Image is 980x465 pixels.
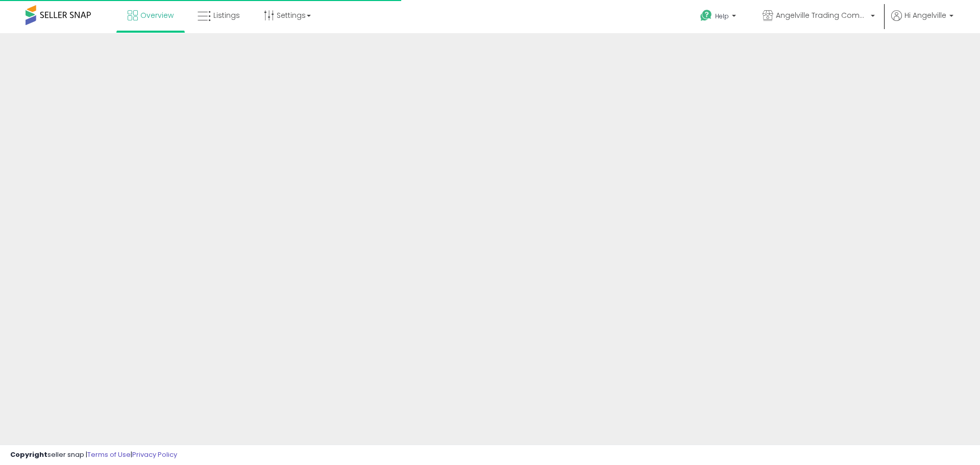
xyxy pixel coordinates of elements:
i: Get Help [700,9,713,22]
span: Hi Angelville [904,10,946,20]
a: Help [692,2,746,33]
a: Terms of Use [87,450,131,459]
span: Overview [140,10,174,20]
div: seller snap | | [10,450,177,460]
span: Help [715,12,729,20]
a: Privacy Policy [132,450,177,459]
span: Angelville Trading Company [776,10,868,20]
a: Hi Angelville [891,10,953,33]
span: Listings [213,10,240,20]
strong: Copyright [10,450,47,459]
